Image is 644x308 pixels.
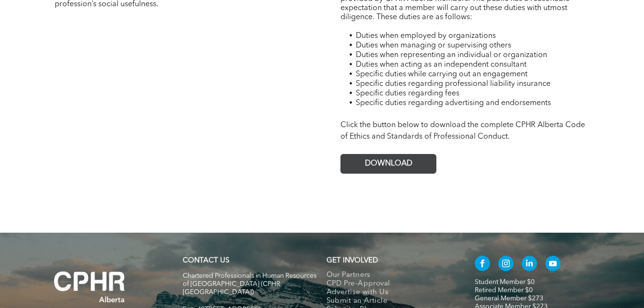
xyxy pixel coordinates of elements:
a: Retired Member $0 [475,287,533,294]
span: Click the button below to download the complete CPHR Alberta Code of Ethics and Standards of Prof... [340,121,585,141]
span: Specific duties while carrying out an engagement [356,71,527,78]
span: Duties when acting as an independent consultant [356,61,527,69]
a: Our Partners [327,271,455,280]
span: Duties when representing an individual or organization [356,51,547,59]
span: Specific duties regarding advertising and endorsements [356,99,551,107]
span: Chartered Professionals in Human Resources of [GEOGRAPHIC_DATA] (CPHR [GEOGRAPHIC_DATA]) [183,272,316,296]
a: youtube [545,256,561,273]
a: CPD Pre-Approval [327,280,455,288]
a: Advertise with Us [327,288,455,297]
a: facebook [475,256,490,273]
a: CONTACT US [183,257,229,264]
a: Submit an Article [327,297,455,306]
span: GET INVOLVED [327,257,378,264]
a: instagram [498,256,514,273]
a: General Member $273 [475,295,543,302]
a: DOWNLOAD [340,154,436,174]
span: Specific duties regarding fees [356,90,459,97]
span: Specific duties regarding professional liability insurance [356,80,550,88]
span: DOWNLOAD [365,159,412,168]
a: linkedin [522,256,537,273]
span: Duties when employed by organizations [356,32,496,40]
span: Duties when managing or supervising others [356,42,511,49]
a: Student Member $0 [475,279,535,285]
